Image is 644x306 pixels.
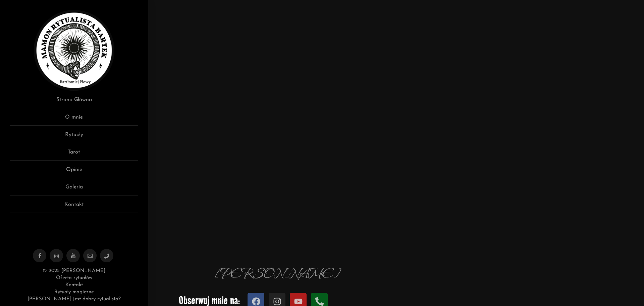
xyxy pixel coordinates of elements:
a: Rytuały [10,131,138,143]
a: Opinie [10,166,138,178]
a: Rytuały magiczne [54,290,94,295]
p: [PERSON_NAME] [162,263,393,286]
a: Strona Główna [10,96,138,108]
a: Tarot [10,148,138,161]
a: Oferta rytuałów [56,275,92,280]
a: [PERSON_NAME] jest dobry rytualista? [28,297,121,302]
img: Rytualista Bartek [34,10,114,91]
a: Kontakt [65,282,83,288]
a: Kontakt [10,201,138,213]
a: O mnie [10,113,138,126]
a: Galeria [10,183,138,195]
